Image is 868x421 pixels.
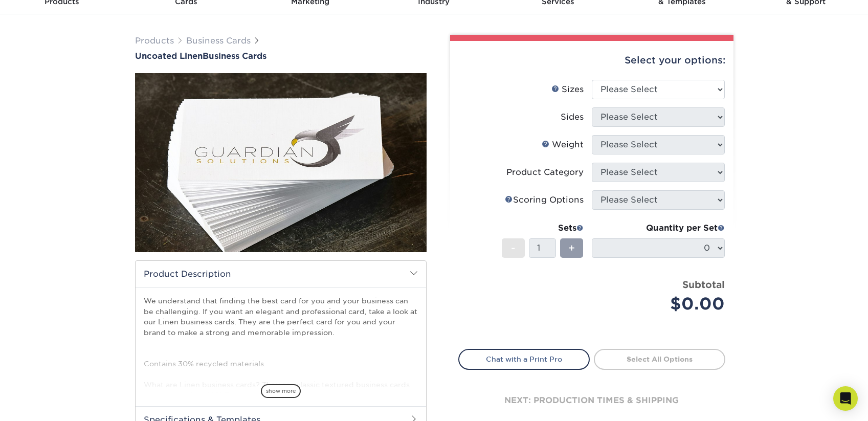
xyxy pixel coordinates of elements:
span: show more [261,384,301,398]
div: Open Intercom Messenger [833,386,858,411]
h2: Product Description [136,261,426,287]
div: Scoring Options [505,194,584,206]
img: Uncoated Linen 01 [135,17,427,308]
strong: Subtotal [682,279,725,290]
a: Select All Options [594,349,725,369]
a: Business Cards [186,36,251,46]
div: Weight [542,139,584,151]
a: Products [135,36,174,46]
h1: Business Cards [135,51,427,61]
span: - [511,240,516,256]
div: Quantity per Set [592,222,725,234]
div: $0.00 [599,292,725,316]
div: Sets [502,222,584,234]
span: Uncoated Linen [135,51,203,61]
div: Select your options: [458,41,725,80]
a: Chat with a Print Pro [458,349,590,369]
a: Uncoated LinenBusiness Cards [135,51,427,61]
span: + [568,240,575,256]
div: Sides [561,111,584,123]
div: Sizes [551,83,584,96]
div: Product Category [506,166,584,179]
